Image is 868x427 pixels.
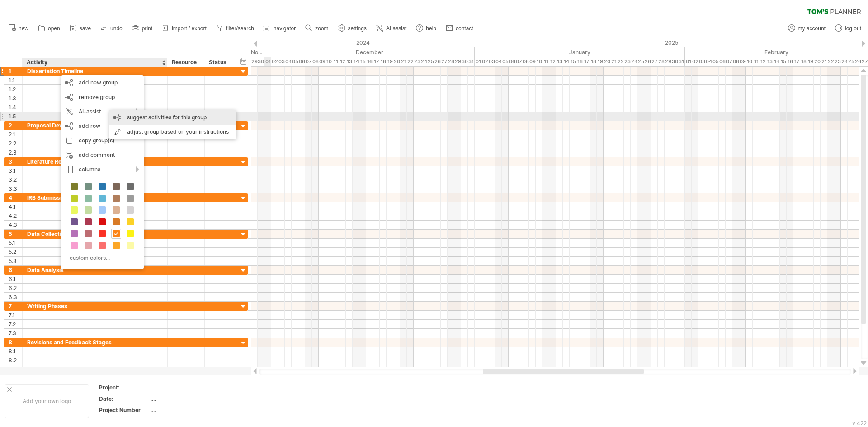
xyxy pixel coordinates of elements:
[753,57,759,66] div: Tuesday, 11 February 2025
[110,25,123,32] span: undo
[9,193,22,202] div: 4
[9,121,22,130] div: 2
[264,47,475,57] div: December 2024
[827,57,834,66] div: Saturday, 22 February 2025
[9,356,22,365] div: 8.2
[461,57,468,66] div: Monday, 30 December 2024
[67,23,94,34] a: save
[9,239,22,247] div: 5.1
[9,139,22,148] div: 2.2
[9,148,22,157] div: 2.3
[336,23,369,34] a: settings
[9,365,22,374] div: 8.3
[303,23,331,34] a: zoom
[426,25,436,32] span: help
[475,47,685,57] div: January 2025
[481,57,488,66] div: Thursday, 2 January 2025
[99,395,149,403] div: Date:
[814,57,821,66] div: Thursday, 20 February 2025
[678,57,685,66] div: Friday, 31 January 2025
[570,57,576,66] div: Wednesday, 15 January 2025
[807,57,814,66] div: Wednesday, 19 February 2025
[9,257,22,265] div: 5.3
[821,57,827,66] div: Friday, 21 February 2025
[9,130,22,139] div: 2.1
[841,57,848,66] div: Monday, 24 February 2025
[509,57,515,66] div: Monday, 6 January 2025
[637,57,644,66] div: Saturday, 25 January 2025
[852,420,867,427] div: v 422
[61,104,144,119] div: AI-assist
[214,23,257,34] a: filter/search
[468,57,475,66] div: Tuesday, 31 December 2024
[420,57,427,66] div: Tuesday, 24 December 2024
[845,25,861,32] span: log out
[9,275,22,283] div: 6.1
[475,57,481,66] div: Wednesday, 1 January 2025
[536,57,542,66] div: Friday, 10 January 2025
[786,23,828,34] a: my account
[98,23,125,34] a: undo
[346,57,353,66] div: Friday, 13 December 2024
[651,57,658,66] div: Monday, 27 January 2025
[274,25,296,32] span: navigator
[590,57,597,66] div: Saturday, 18 January 2025
[9,184,22,193] div: 3.3
[488,57,495,66] div: Friday, 3 January 2025
[366,57,373,66] div: Monday, 16 December 2024
[9,76,22,84] div: 1.1
[172,58,199,67] div: Resource
[305,57,312,66] div: Saturday, 7 December 2024
[624,57,631,66] div: Thursday, 23 January 2025
[726,57,732,66] div: Friday, 7 February 2025
[5,384,89,418] div: Add your own logo
[278,57,285,66] div: Tuesday, 3 December 2024
[834,57,841,66] div: Sunday, 23 February 2025
[99,406,149,414] div: Project Number
[9,293,22,301] div: 6.3
[861,57,868,66] div: Thursday, 27 February 2025
[9,157,22,166] div: 3
[414,57,420,66] div: Monday, 23 December 2024
[698,57,705,66] div: Monday, 3 February 2025
[209,58,229,67] div: Status
[9,230,22,238] div: 5
[27,121,163,130] div: Proposal Development
[766,57,773,66] div: Thursday, 13 February 2025
[576,57,583,66] div: Thursday, 16 January 2025
[665,57,671,66] div: Wednesday, 29 January 2025
[9,311,22,319] div: 7.1
[604,57,610,66] div: Monday, 20 January 2025
[319,57,325,66] div: Monday, 9 December 2024
[27,302,163,310] div: Writing Phases
[719,57,726,66] div: Thursday, 6 February 2025
[798,25,826,32] span: my account
[9,112,22,121] div: 1.5
[563,57,570,66] div: Tuesday, 14 January 2025
[142,25,152,32] span: print
[854,57,861,66] div: Wednesday, 26 February 2025
[99,384,149,391] div: Project:
[393,57,400,66] div: Friday, 20 December 2024
[292,57,298,66] div: Thursday, 5 December 2024
[61,75,144,90] div: add new group
[746,57,753,66] div: Monday, 10 February 2025
[9,221,22,229] div: 4.3
[264,57,271,66] div: Sunday, 1 December 2024
[374,23,409,34] a: AI assist
[27,58,162,67] div: Activity
[9,266,22,274] div: 6
[454,57,461,66] div: Sunday, 29 December 2024
[658,57,665,66] div: Tuesday, 28 January 2025
[692,57,698,66] div: Sunday, 2 February 2025
[9,166,22,175] div: 3.1
[542,57,549,66] div: Saturday, 11 January 2025
[160,23,209,34] a: import / export
[339,57,346,66] div: Thursday, 12 December 2024
[597,57,604,66] div: Sunday, 19 January 2025
[9,94,22,103] div: 1.3
[9,248,22,256] div: 5.2
[448,57,454,66] div: Saturday, 28 December 2024
[27,67,163,75] div: Dissertation Timeline
[226,25,254,32] span: filter/search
